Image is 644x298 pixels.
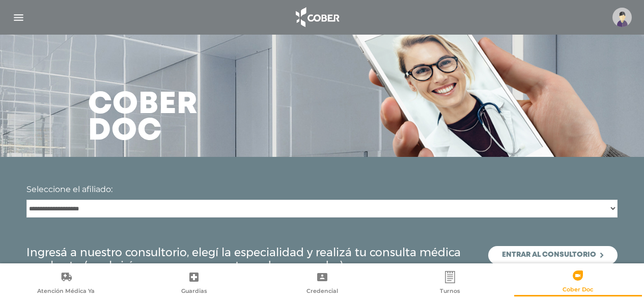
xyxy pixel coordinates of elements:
[130,270,258,296] a: Guardias
[37,287,95,296] span: Atención Médica Ya
[12,11,25,24] img: Cober_menu-lines-white.svg
[440,287,460,296] span: Turnos
[306,287,338,296] span: Credencial
[514,269,642,295] a: Cober Doc
[258,270,386,296] a: Credencial
[2,270,130,296] a: Atención Médica Ya
[26,183,113,196] label: Seleccione el afiliado:
[563,286,593,295] span: Cober Doc
[290,5,344,30] img: logo_cober_home-white.png
[612,8,632,27] img: profile-placeholder.svg
[26,246,618,273] div: Ingresá a nuestro consultorio, elegí la especialidad y realizá tu consulta médica en el acto (se ...
[181,287,207,296] span: Guardias
[386,270,514,296] a: Turnos
[488,246,618,264] a: Entrar al consultorio
[88,92,198,145] h3: Cober doc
